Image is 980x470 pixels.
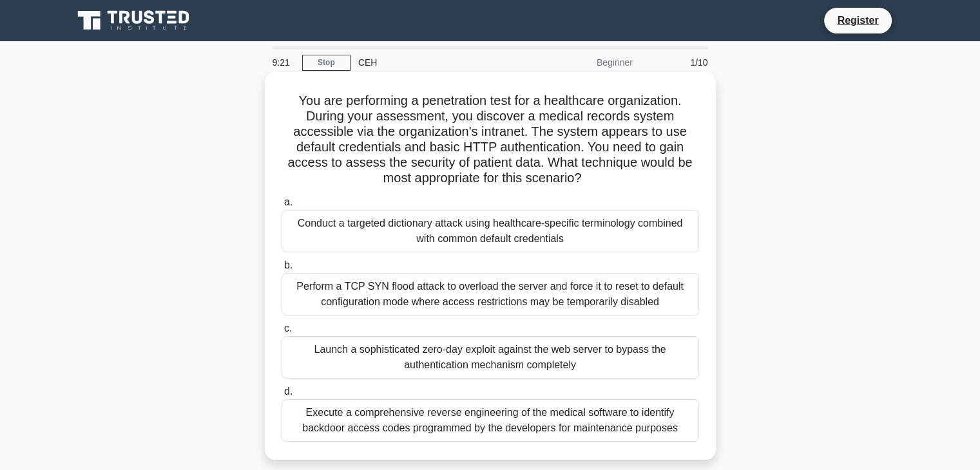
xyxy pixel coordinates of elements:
div: Execute a comprehensive reverse engineering of the medical software to identify backdoor access c... [282,399,699,442]
div: CEH [351,50,528,75]
div: Perform a TCP SYN flood attack to overload the server and force it to reset to default configurat... [282,273,699,315]
h5: You are performing a penetration test for a healthcare organization. During your assessment, you ... [280,93,700,187]
span: b. [284,259,293,270]
div: 1/10 [640,50,716,75]
a: Stop [302,55,351,71]
a: Register [829,12,886,28]
div: Conduct a targeted dictionary attack using healthcare-specific terminology combined with common d... [282,210,699,252]
span: d. [284,386,293,397]
span: c. [284,323,292,334]
div: Launch a sophisticated zero-day exploit against the web server to bypass the authentication mecha... [282,336,699,379]
div: Beginner [528,50,640,75]
div: 9:21 [265,50,302,75]
span: a. [284,196,293,207]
